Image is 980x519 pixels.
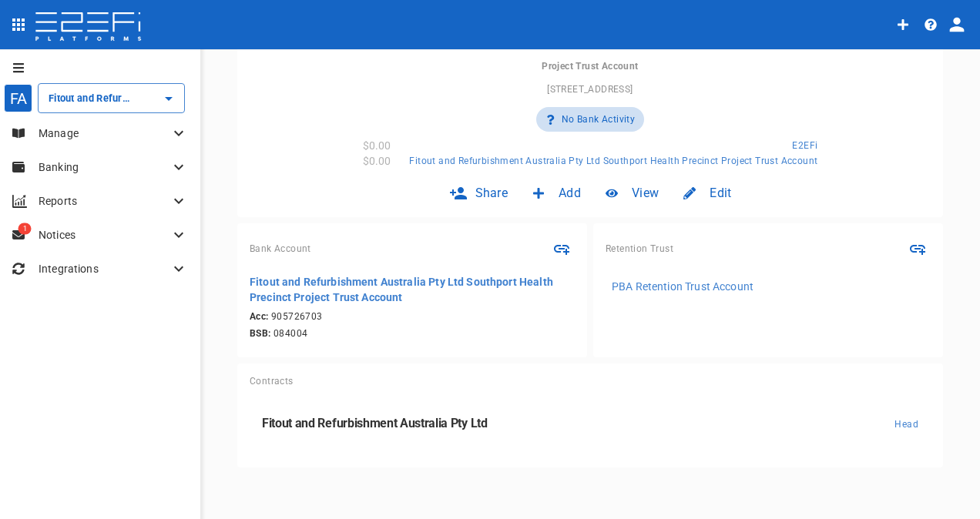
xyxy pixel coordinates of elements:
[262,416,488,430] span: Fitout and Refurbishment Australia Pty Ltd
[250,311,575,322] span: 905726703
[363,138,391,153] p: $0.00
[250,376,294,387] span: Contracts
[250,243,311,254] span: Bank Account
[39,193,169,209] p: Reports
[593,175,671,211] div: View
[547,84,633,95] span: [STREET_ADDRESS]
[39,261,169,276] p: Integrations
[250,328,271,339] b: BSB:
[437,175,521,211] div: Share
[549,236,575,262] span: Connect Bank Feed
[606,274,931,299] a: PBA Retention Trust Account
[39,227,169,243] p: Notices
[250,311,269,322] b: Acc:
[542,61,638,72] span: Project Trust Account
[671,175,743,211] div: Edit
[45,90,135,106] input: Fitout and Refurbishment Australia Pty Ltd Southport Health Precinct Project Trust Account
[250,274,575,305] p: Fitout and Refurbishment Australia Pty Ltd Southport Health Precinct Project Trust Account
[894,419,918,430] span: Head
[18,223,32,235] span: 1
[904,236,931,262] button: Link RTA
[250,328,575,339] span: 084004
[363,153,391,169] p: $0.00
[39,159,169,175] p: Banking
[562,114,635,125] span: No Bank Activity
[559,184,581,202] span: Add
[39,126,169,141] p: Manage
[250,405,931,443] a: Fitout and Refurbishment Australia Pty LtdHead
[606,243,673,254] span: Retention Trust
[792,140,817,151] span: E2EFi
[475,184,508,202] span: Share
[4,84,32,112] div: FA
[632,184,659,202] span: View
[520,175,593,211] div: Add
[710,184,731,202] span: Edit
[612,279,753,294] p: PBA Retention Trust Account
[158,88,180,109] button: Open
[409,156,817,166] span: Fitout and Refurbishment Australia Pty Ltd Southport Health Precinct Project Trust Account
